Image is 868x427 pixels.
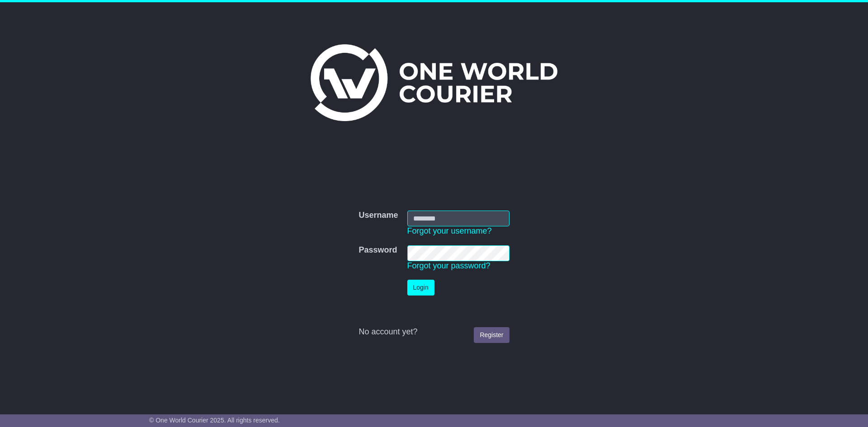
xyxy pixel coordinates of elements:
a: Forgot your username? [407,226,492,235]
a: Register [474,327,509,343]
button: Login [407,280,434,296]
span: © One World Courier 2025. All rights reserved. [149,417,280,424]
label: Username [359,211,398,221]
a: Forgot your password? [407,261,491,270]
div: No account yet? [359,327,509,337]
label: Password [359,245,397,255]
img: One World [311,44,557,121]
